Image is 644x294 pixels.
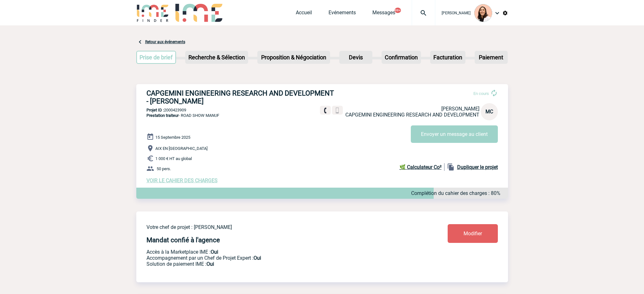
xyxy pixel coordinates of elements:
b: Oui [207,261,214,267]
h3: CAPGEMINI ENGINEERING RESEARCH AND DEVELOPMENT - [PERSON_NAME] [146,89,337,105]
p: Prestation payante [146,255,410,261]
img: 129834-0.png [474,4,492,22]
span: Modifier [464,231,482,237]
span: [PERSON_NAME] [442,11,471,15]
p: Confirmation [382,51,420,63]
span: 15 Septembre 2025 [155,135,190,140]
p: Prise de brief [137,51,176,63]
a: Evénements [329,10,356,18]
p: Paiement [475,51,507,63]
p: Devis [340,51,372,63]
b: 🌿 Calculateur Co² [399,164,442,170]
button: 99+ [395,8,401,13]
a: VOIR LE CAHIER DES CHARGES [146,177,218,184]
img: file_copy-black-24dp.png [447,163,455,171]
p: Proposition & Négociation [258,51,329,63]
b: Oui [211,249,218,255]
img: IME-Finder [136,4,169,22]
p: Accès à la Marketplace IME : [146,249,410,255]
span: En cours [473,91,489,96]
span: 1 000 € HT au global [155,156,192,161]
p: Facturation [431,51,465,63]
img: portable.png [335,108,340,113]
p: Votre chef de projet : [PERSON_NAME] [146,224,410,230]
a: 🌿 Calculateur Co² [399,163,444,171]
h4: Mandat confié à l'agence [146,236,220,244]
a: Retour aux événements [145,40,185,44]
p: 2000423909 [136,108,508,112]
span: - ROAD SHOW MANUF [146,113,219,118]
b: Projet ID : [146,108,164,112]
a: Accueil [296,10,312,18]
a: Messages [372,10,395,18]
b: Oui [254,255,261,261]
span: 50 pers. [157,166,171,171]
span: AIX EN [GEOGRAPHIC_DATA] [155,146,207,151]
span: Prestation traiteur [146,113,179,118]
span: CAPGEMINI ENGINEERING RESEARCH AND DEVELOPMENT [345,112,479,118]
button: Envoyer un message au client [411,125,498,143]
p: Conformité aux process achat client, Prise en charge de la facturation, Mutualisation de plusieur... [146,261,410,267]
img: fixe.png [322,108,328,113]
span: [PERSON_NAME] [441,106,479,112]
span: MC [485,109,493,115]
p: Recherche & Sélection [186,51,247,63]
b: Dupliquer le projet [457,164,498,170]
